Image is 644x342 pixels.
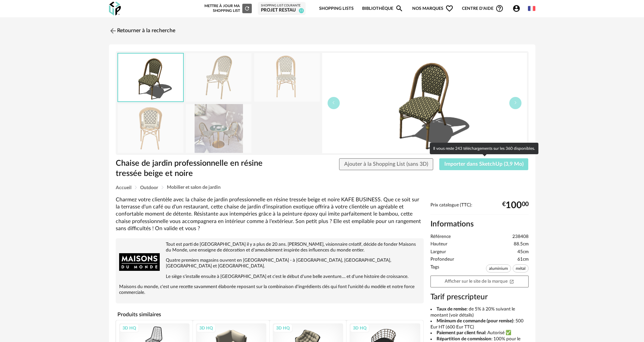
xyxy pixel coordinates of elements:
[109,2,121,16] img: OXP
[344,161,428,167] span: Ajouter à la Shopping List (sans 3D)
[319,1,354,17] a: Shopping Lists
[395,4,403,13] span: Magnify icon
[437,319,513,323] b: Minimum de commande (pour remise)
[261,4,303,14] a: Shopping List courante PROJET RESTAU 15
[430,306,529,318] li: : de 5% à 20% suivant le montant (voir détails)
[430,276,529,287] a: Afficher sur le site de la marqueOpen In New icon
[430,143,538,154] div: Il vous reste 243 téléchargements sur les 360 disponibles.
[261,7,303,14] div: PROJET RESTAU
[514,241,529,247] span: 88.5cm
[116,185,529,190] div: Breadcrumb
[430,330,529,336] li: : Autorisé ✅
[512,4,520,13] span: Account Circle icon
[116,309,424,320] h4: Produits similaires
[167,185,221,190] span: Mobilier et salon de jardin
[118,54,183,101] img: thumbnail.png
[109,27,117,35] img: svg+xml;base64,PHN2ZyB3aWR0aD0iMjQiIGhlaWdodD0iMjQiIHZpZXdCb3g9IjAgMCAyNCAyNCIgZmlsbD0ibm9uZSIgeG...
[119,284,420,296] p: Maisons du monde, c'est une recette savamment élaborée reposant sur la combinaison d'ingrédients ...
[412,1,453,17] span: Nos marques
[116,196,424,232] div: Charmez votre clientèle avec la chaise de jardin professionnelle en résine tressée beige et noire...
[462,4,504,13] span: Centre d'aideHelp Circle Outline icon
[430,249,446,255] span: Largeur
[512,234,529,240] span: 238408
[430,264,439,274] span: Tags
[119,258,420,269] p: Quatre premiers magasins ouvrent en [GEOGRAPHIC_DATA] - à [GEOGRAPHIC_DATA], [GEOGRAPHIC_DATA], [...
[437,330,485,335] b: Paiement par client final
[119,274,420,280] p: Le siège s'installe ensuite à [GEOGRAPHIC_DATA] et c'est le début d'une belle aventure.... et d'u...
[528,5,535,12] img: fr
[350,324,370,333] div: 3D HQ
[196,324,216,333] div: 3D HQ
[437,337,491,341] b: Répartition de commission
[437,307,467,311] b: Taux de remise
[109,23,175,38] a: Retourner à la recherche
[430,219,529,229] h2: Informations
[119,242,160,282] img: brand logo
[203,4,252,13] div: Mettre à jour ma Shopping List
[506,203,522,208] span: 100
[322,53,527,153] img: thumbnail.png
[430,257,454,263] span: Profondeur
[430,318,529,330] li: : 500 Eur HT (600 Eur TTC)
[502,203,529,208] div: € 00
[486,264,511,273] span: aluminium
[186,104,251,153] img: chaise-de-jardin-professionnelle-en-resine-tressee-beige-et-noire-1000-0-34-238408_12.jpg
[512,4,524,13] span: Account Circle icon
[339,158,433,170] button: Ajouter à la Shopping List (sans 3D)
[299,8,304,13] span: 15
[116,185,131,190] span: Accueil
[517,257,529,263] span: 61cm
[430,234,451,240] span: Référence
[140,185,158,190] span: Outdoor
[444,161,524,167] span: Importer dans SketchUp (3,9 Mo)
[186,53,251,102] img: chaise-de-jardin-professionnelle-en-resine-tressee-beige-et-noire-1000-0-34-238408_1.jpg
[254,53,320,102] img: chaise-de-jardin-professionnelle-en-resine-tressee-beige-et-noire-1000-0-34-238408_9.jpg
[362,1,403,17] a: BibliothèqueMagnify icon
[116,158,284,179] h1: Chaise de jardin professionnelle en résine tressée beige et noire
[509,279,514,283] span: Open In New icon
[430,202,529,215] div: Prix catalogue (TTC):
[244,6,250,10] span: Refresh icon
[439,158,529,170] button: Importer dans SketchUp (3,9 Mo)
[513,264,529,273] span: métal
[517,249,529,255] span: 45cm
[430,292,529,302] h3: Tarif prescripteur
[445,4,453,13] span: Heart Outline icon
[273,324,293,333] div: 3D HQ
[119,324,139,333] div: 3D HQ
[119,242,420,253] p: Tout est parti de [GEOGRAPHIC_DATA] il y a plus de 20 ans. [PERSON_NAME], visionnaire créatif, dé...
[430,241,447,247] span: Hauteur
[495,4,504,13] span: Help Circle Outline icon
[118,104,183,153] img: chaise-de-jardin-professionnelle-en-resine-tressee-beige-et-noire-1000-0-34-238408_10.jpg
[261,4,303,8] div: Shopping List courante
